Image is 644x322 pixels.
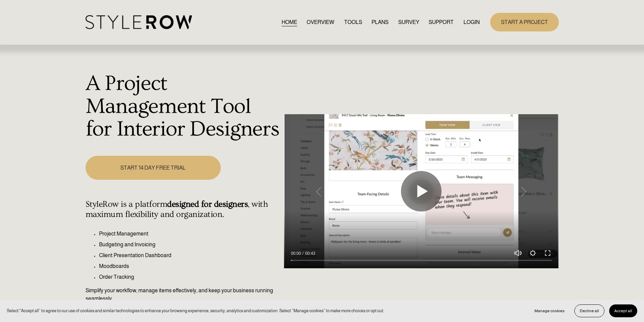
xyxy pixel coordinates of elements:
[574,304,604,317] button: Decline all
[307,18,334,27] a: OVERVIEW
[534,308,565,313] span: Manage cookies
[303,250,317,257] div: Duration
[282,18,297,27] a: HOME
[86,156,221,180] a: START 14 DAY FREE TRIAL
[86,287,281,303] p: Simplify your workflow, manage items effectively, and keep your business running seamlessly.
[463,18,480,27] a: LOGIN
[99,241,281,249] p: Budgeting and Invoicing
[609,304,637,317] button: Accept all
[99,273,281,281] p: Order Tracking
[86,72,281,141] h1: A Project Management Tool for Interior Designers
[7,307,384,314] p: Select “Accept all” to agree to our use of cookies and similar technologies to enhance your brows...
[99,251,281,259] p: Client Presentation Dashboard
[429,18,454,26] span: SUPPORT
[401,171,442,212] button: Play
[614,308,632,313] span: Accept all
[291,258,552,263] input: Seek
[529,304,570,317] button: Manage cookies
[580,308,599,313] span: Decline all
[429,18,454,27] a: folder dropdown
[86,199,281,220] h4: StyleRow is a platform , with maximum flexibility and organization.
[291,250,303,257] div: Current time
[167,199,248,209] strong: designed for designers
[398,18,419,27] a: SURVEY
[99,262,281,270] p: Moodboards
[372,18,388,27] a: PLANS
[99,230,281,238] p: Project Management
[86,15,192,29] img: StyleRow
[344,18,362,27] a: TOOLS
[490,13,559,31] a: START A PROJECT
